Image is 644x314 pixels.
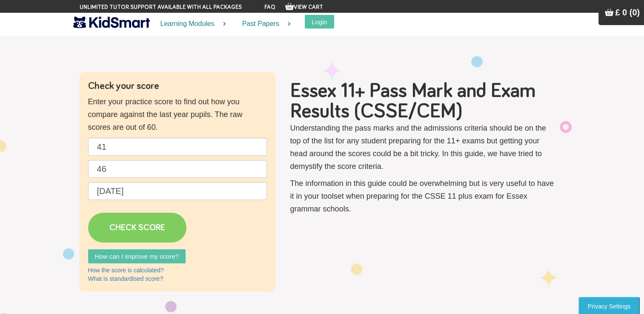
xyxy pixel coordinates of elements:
input: Maths raw score [88,160,267,178]
img: Your items in the shopping basket [605,8,613,17]
a: How the score is calculated? [88,267,164,274]
h4: Check your score [88,81,267,91]
a: Learning Modules [150,13,232,35]
a: Past Papers [232,13,296,35]
a: View Cart [285,4,323,10]
a: What is standardised score? [88,275,163,282]
img: Your items in the shopping basket [285,2,294,11]
a: FAQ [264,4,275,10]
img: KidSmart logo [73,15,150,30]
input: English raw score [88,138,267,156]
span: £ 0 (0) [615,8,640,17]
p: Understanding the pass marks and the admissions criteria should be on the top of the list for any... [290,122,556,173]
input: Date of birth (d/m/y) e.g. 27/12/2007 [88,182,267,200]
a: How can I improve my score? [88,249,186,263]
button: Login [305,15,334,29]
p: The information in this guide could be overwhelming but is very useful to have it in your toolset... [290,177,556,215]
span: Unlimited tutor support available with all packages [80,3,242,11]
h1: Essex 11+ Pass Mark and Exam Results (CSSE/CEM) [290,81,556,122]
a: CHECK SCORE [88,213,186,243]
p: Enter your practice score to find out how you compare against the last year pupils. The raw score... [88,95,267,134]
